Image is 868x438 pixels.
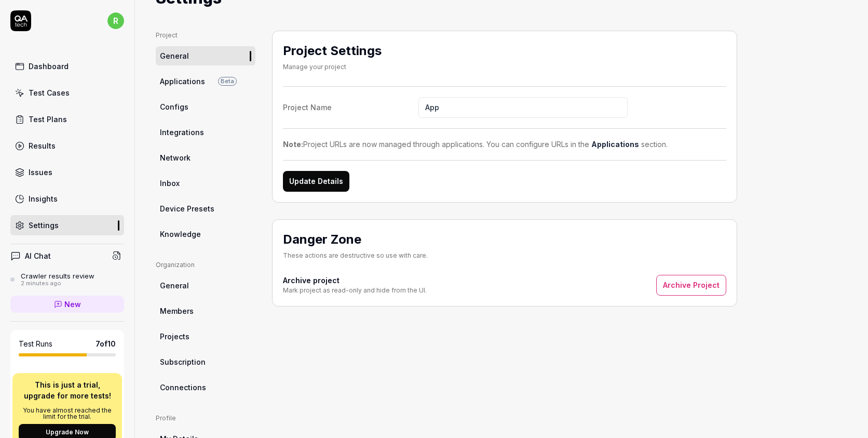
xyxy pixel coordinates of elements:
[160,50,189,61] span: General
[160,306,194,316] span: Members
[283,102,418,113] div: Project Name
[10,136,124,156] a: Results
[156,352,255,371] a: Subscription
[107,10,124,31] button: r
[29,61,69,72] div: Dashboard
[283,230,428,249] h2: Danger Zone
[156,123,255,142] a: Integrations
[283,275,427,286] h4: Archive project
[283,42,382,60] h2: Project Settings
[218,77,237,86] span: Beta
[418,97,628,118] input: Project Name
[156,174,255,193] a: Inbox
[160,101,188,112] span: Configs
[19,379,116,401] p: This is just a trial, upgrade for more tests!
[156,327,255,346] a: Projects
[156,301,255,321] a: Members
[283,171,349,192] button: Update Details
[656,275,726,296] button: Archive Project
[160,127,204,138] span: Integrations
[156,72,255,91] a: ApplicationsBeta
[156,199,255,218] a: Device Presets
[29,87,70,98] div: Test Cases
[96,338,116,349] span: 7 of 10
[160,280,189,291] span: General
[283,286,427,295] div: Mark project as read-only and hide from the UI.
[25,250,51,261] h4: AI Chat
[10,109,124,129] a: Test Plans
[283,140,303,149] strong: Note:
[29,140,56,151] div: Results
[160,382,206,393] span: Connections
[160,229,201,240] span: Knowledge
[156,46,255,65] a: General
[10,215,124,235] a: Settings
[156,224,255,244] a: Knowledge
[160,203,214,214] span: Device Presets
[10,83,124,103] a: Test Cases
[160,152,191,163] span: Network
[10,162,124,182] a: Issues
[160,356,206,367] span: Subscription
[160,178,180,189] span: Inbox
[591,140,639,149] a: Applications
[156,97,255,116] a: Configs
[29,193,58,204] div: Insights
[19,339,52,349] h5: Test Runs
[21,280,94,287] div: 2 minutes ago
[29,114,67,125] div: Test Plans
[160,76,205,87] span: Applications
[64,299,81,310] span: New
[156,148,255,167] a: Network
[283,251,428,260] div: These actions are destructive so use with care.
[156,414,255,423] div: Profile
[29,220,59,231] div: Settings
[107,12,124,29] span: r
[160,331,189,342] span: Projects
[283,62,382,72] div: Manage your project
[19,407,116,420] p: You have almost reached the limit for the trial.
[156,260,255,270] div: Organization
[10,296,124,313] a: New
[283,139,726,150] div: Project URLs are now managed through applications. You can configure URLs in the section.
[156,31,255,40] div: Project
[29,167,52,178] div: Issues
[10,56,124,76] a: Dashboard
[10,272,124,287] a: Crawler results review2 minutes ago
[21,272,94,280] div: Crawler results review
[10,189,124,209] a: Insights
[156,378,255,397] a: Connections
[156,276,255,295] a: General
